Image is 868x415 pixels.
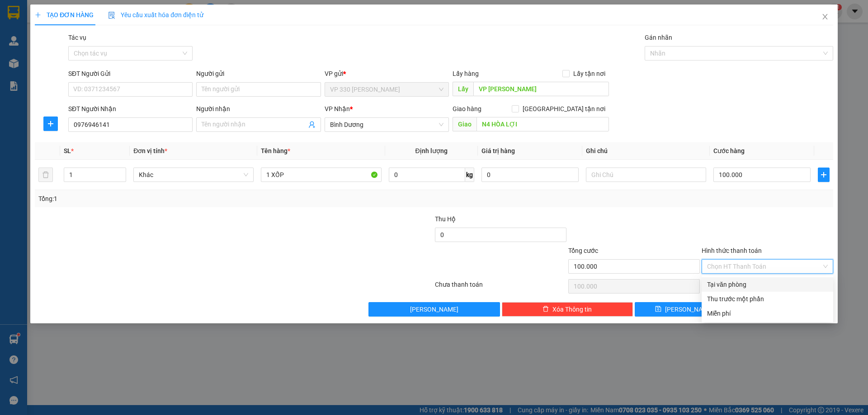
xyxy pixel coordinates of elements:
[476,117,609,131] input: Dọc đường
[308,121,316,128] span: user-add
[64,147,71,154] span: SL
[818,168,830,182] button: plus
[38,194,335,204] div: Tổng: 1
[542,306,549,313] span: delete
[707,280,828,289] div: Tại văn phòng
[821,13,829,20] span: close
[481,168,579,182] input: 0
[713,147,745,154] span: Cước hàng
[473,82,609,96] input: Dọc đường
[707,308,828,318] div: Miễn phí
[410,304,458,314] span: [PERSON_NAME]
[139,168,248,182] span: Khác
[582,142,710,160] th: Ghi chú
[35,12,41,18] span: plus
[325,105,350,112] span: VP Nhận
[325,69,449,79] div: VP gửi
[38,168,53,182] button: delete
[68,34,86,41] label: Tác vụ
[261,147,290,154] span: Tên hàng
[502,302,633,317] button: deleteXóa Thông tin
[108,11,203,19] span: Yêu cầu xuất hóa đơn điện tử
[707,294,828,304] div: Thu trước một phần
[415,147,448,154] span: Định lượng
[453,105,481,112] span: Giao hàng
[818,171,829,178] span: plus
[655,306,661,313] span: save
[453,70,479,77] span: Lấy hàng
[481,147,515,154] span: Giá trị hàng
[368,302,500,317] button: [PERSON_NAME]
[665,304,713,314] span: [PERSON_NAME]
[35,11,94,19] span: TẠO ĐƠN HÀNG
[645,34,672,41] label: Gán nhãn
[453,117,476,131] span: Giao
[261,168,381,182] input: VD: Bàn, Ghế
[435,215,456,223] span: Thu Hộ
[465,168,474,182] span: kg
[68,104,193,114] div: SĐT Người Nhận
[635,302,733,317] button: save[PERSON_NAME]
[812,5,838,30] button: Close
[43,117,58,131] button: plus
[552,304,592,314] span: Xóa Thông tin
[702,247,762,254] label: Hình thức thanh toán
[108,12,115,19] img: icon
[519,104,609,114] span: [GEOGRAPHIC_DATA] tận nơi
[44,120,57,127] span: plus
[453,82,473,96] span: Lấy
[133,147,167,154] span: Đơn vị tính
[330,83,443,96] span: VP 330 Lê Duẫn
[330,118,443,131] span: Bình Dương
[568,247,598,254] span: Tổng cước
[196,104,321,114] div: Người nhận
[196,69,321,79] div: Người gửi
[434,280,567,295] div: Chưa thanh toán
[586,168,706,182] input: Ghi Chú
[68,69,193,79] div: SĐT Người Gửi
[570,69,609,79] span: Lấy tận nơi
